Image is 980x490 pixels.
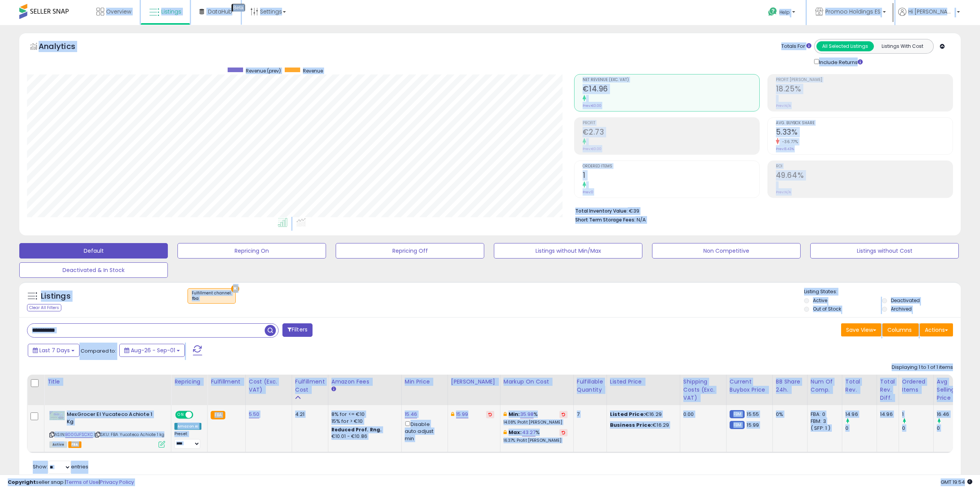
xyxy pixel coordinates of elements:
div: Clear All Filters [27,304,61,311]
div: Fulfillable Quantity [577,378,603,394]
div: Ordered Items [902,378,930,394]
span: | SKU: FBA Yucateco Achiote 1 kg [94,431,164,438]
span: ON [176,412,186,418]
b: Total Inventory Value: [575,208,628,214]
b: MexGrocer El Yucateco Achiote 1 Kg [67,411,161,427]
span: Revenue (prev) [246,68,281,74]
div: [PERSON_NAME] [451,378,497,386]
div: Avg Selling Price [937,378,965,402]
span: ROI [776,164,953,169]
div: Totals For [781,43,811,50]
span: Net Revenue (Exc. VAT) [583,78,759,82]
b: Max: [509,429,522,436]
i: This overrides the store level min markup for this listing [504,412,507,417]
span: Fulfillment channel : [192,290,231,302]
div: Disable auto adjust min [405,420,442,442]
div: 8% for <= €10 [331,411,395,418]
button: Listings without Cost [810,243,959,259]
div: Title [47,378,168,386]
div: €10.01 - €10.86 [331,433,395,440]
span: Show: entries [33,463,88,470]
span: Hi [PERSON_NAME] [908,8,955,15]
h2: €2.73 [583,128,759,138]
a: Help [762,1,803,25]
div: % [504,429,568,443]
small: Prev: 8.43% [776,147,794,151]
i: Get Help [768,7,777,17]
div: Total Rev. [845,378,874,394]
div: 7 [577,411,601,418]
div: BB Share 24h. [776,378,804,394]
span: Profit [583,121,759,125]
span: All listings currently available for purchase on Amazon [49,441,67,448]
div: 0 [845,425,877,432]
i: This overrides the store level max markup for this listing [504,430,507,435]
div: €16.29 [610,422,674,429]
span: 2025-09-9 19:54 GMT [941,478,972,486]
span: Profit [PERSON_NAME] [776,78,953,82]
label: Archived [891,306,912,312]
div: % [504,411,568,425]
div: Displaying 1 to 1 of 1 items [892,364,953,371]
span: Help [779,9,790,15]
p: 14.08% Profit [PERSON_NAME] [504,420,568,425]
div: 0% [776,411,801,418]
a: 15.46 [405,411,417,418]
h2: 49.64% [776,171,953,181]
b: Reduced Prof. Rng. [331,426,382,433]
h5: Analytics [39,41,90,54]
span: Revenue [303,68,323,74]
div: Min Price [405,378,444,386]
img: 51lRfThUnvL._SL40_.jpg [49,411,65,420]
th: The percentage added to the cost of goods (COGS) that forms the calculator for Min & Max prices. [500,375,573,405]
div: 1 [902,411,933,418]
small: Prev: €0.00 [583,103,602,108]
button: Aug-26 - Sep-01 [119,344,185,357]
div: ASIN: [49,411,165,447]
span: OFF [192,412,204,418]
b: Min: [509,411,520,418]
i: Revert to store-level Dynamic Max Price [488,412,492,416]
div: 16.46 [937,411,968,418]
h2: 5.33% [776,128,953,138]
span: Columns [887,326,912,334]
button: × [231,285,239,293]
div: Preset: [174,431,201,449]
div: 14.96 [845,411,877,418]
strong: Copyright [8,478,36,486]
span: FBA [68,441,81,448]
div: fba [192,296,231,301]
a: 15.99 [456,411,468,418]
div: 0.00 [683,411,720,418]
span: 15.55 [747,411,759,418]
small: FBM [730,421,745,429]
i: Revert to store-level Max Markup [562,431,565,434]
span: Aug-26 - Sep-01 [131,346,175,354]
div: Num of Comp. [811,378,839,394]
b: Business Price: [610,421,652,429]
li: €39 [575,206,948,215]
small: Prev: N/A [776,190,791,194]
div: €16.29 [610,411,674,418]
div: Repricing [174,378,204,386]
button: Actions [920,323,953,336]
div: 0 [937,425,968,432]
small: Prev: 0 [583,190,593,194]
p: 16.37% Profit [PERSON_NAME] [504,438,568,443]
small: Prev: N/A [776,103,791,108]
a: 5.50 [249,411,260,418]
h2: 1 [583,171,759,181]
a: 35.98 [520,411,534,418]
b: Short Term Storage Fees: [575,216,635,223]
label: Deactivated [891,297,920,304]
span: Avg. Buybox Share [776,121,953,125]
button: Repricing On [177,243,326,259]
button: Repricing Off [336,243,484,259]
span: N/A [637,216,646,223]
small: Prev: €0.00 [583,147,602,151]
small: Amazon Fees. [331,386,336,393]
small: FBA [211,411,225,419]
i: Revert to store-level Min Markup [562,412,565,416]
div: Tooltip anchor [231,4,245,12]
h5: Listings [41,291,71,302]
